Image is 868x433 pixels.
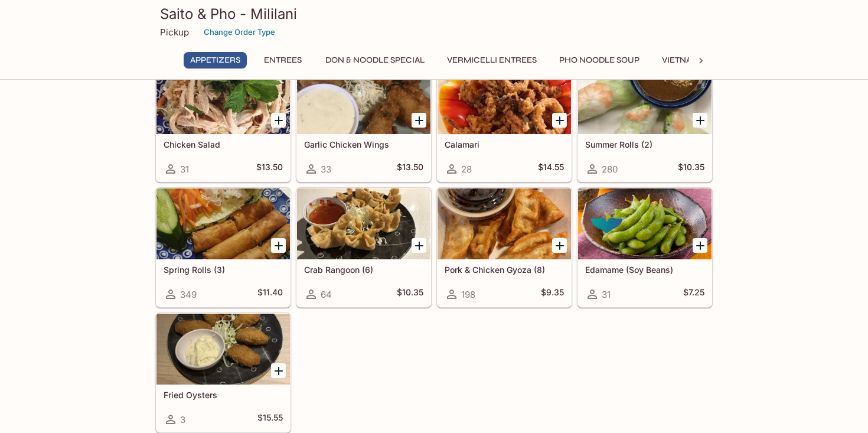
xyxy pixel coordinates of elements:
button: Add Summer Rolls (2) [693,113,707,128]
div: Fried Oysters [156,314,290,385]
div: Spring Rolls (3) [156,188,290,259]
h5: Pork & Chicken Gyoza (8) [445,265,564,275]
h5: $7.25 [683,287,704,301]
p: Pickup [160,27,189,38]
button: Change Order Type [198,23,280,41]
h5: $14.55 [538,162,564,176]
h3: Saito & Pho - Mililani [160,5,708,23]
h5: Spring Rolls (3) [164,265,283,275]
h5: $13.50 [256,162,283,176]
span: 33 [321,164,331,175]
button: Vietnamese Sandwiches [655,52,780,69]
div: Edamame (Soy Beans) [578,188,712,259]
div: Summer Rolls (2) [578,63,712,134]
span: 64 [321,289,332,300]
button: Pho Noodle Soup [553,52,646,69]
div: Calamari [438,63,571,134]
h5: Calamari [445,139,564,149]
h5: $15.55 [257,412,283,427]
div: Crab Rangoon (6) [297,188,430,259]
a: Summer Rolls (2)280$10.35 [577,63,712,182]
div: Pork & Chicken Gyoza (8) [438,188,571,259]
button: Add Fried Oysters [271,363,286,378]
a: Pork & Chicken Gyoza (8)198$9.35 [437,188,572,307]
button: Add Crab Rangoon (6) [412,238,426,253]
button: Vermicelli Entrees [440,52,543,69]
button: Appetizers [184,52,247,69]
a: Crab Rangoon (6)64$10.35 [296,188,431,307]
h5: Chicken Salad [164,139,283,149]
h5: Crab Rangoon (6) [304,265,423,275]
button: Add Spring Rolls (3) [271,238,286,253]
button: Add Edamame (Soy Beans) [693,238,707,253]
button: Add Calamari [552,113,567,128]
span: 198 [461,289,475,300]
h5: Fried Oysters [164,390,283,400]
h5: $9.35 [541,287,564,301]
a: Calamari28$14.55 [437,63,572,182]
h5: $10.35 [678,162,704,176]
div: Chicken Salad [156,63,290,134]
span: 280 [602,164,618,175]
button: Add Chicken Salad [271,113,286,128]
a: Garlic Chicken Wings33$13.50 [296,63,431,182]
button: Don & Noodle Special [319,52,431,69]
button: Add Garlic Chicken Wings [412,113,426,128]
button: Add Pork & Chicken Gyoza (8) [552,238,567,253]
a: Chicken Salad31$13.50 [156,63,291,182]
button: Entrees [256,52,309,69]
h5: Summer Rolls (2) [585,139,704,149]
span: 31 [602,289,611,300]
h5: Edamame (Soy Beans) [585,265,704,275]
h5: $10.35 [397,287,423,301]
h5: Garlic Chicken Wings [304,139,423,149]
span: 31 [180,164,189,175]
span: 28 [461,164,472,175]
a: Spring Rolls (3)349$11.40 [156,188,291,307]
span: 349 [180,289,197,300]
a: Edamame (Soy Beans)31$7.25 [577,188,712,307]
h5: $11.40 [257,287,283,301]
a: Fried Oysters3$15.55 [156,313,291,432]
div: Garlic Chicken Wings [297,63,430,134]
h5: $13.50 [397,162,423,176]
span: 3 [180,414,185,425]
